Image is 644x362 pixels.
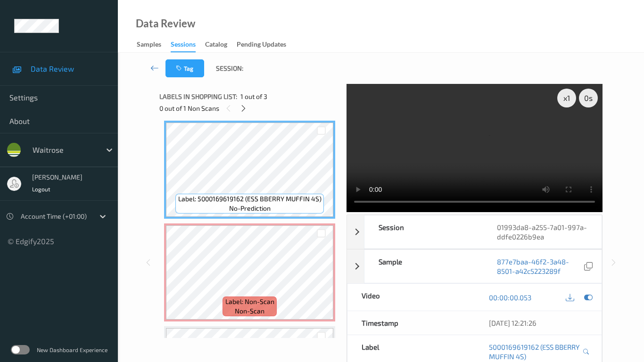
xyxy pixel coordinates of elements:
[178,194,322,204] span: Label: 5000169619162 (ESS BBERRY MUFFIN 4S)
[237,40,286,51] div: Pending Updates
[557,89,576,107] div: x 1
[489,342,580,361] a: 5000169619162 (ESS BBERRY MUFFIN 4S)
[364,250,483,283] div: Sample
[137,38,171,51] a: Samples
[159,102,340,114] div: 0 out of 1 Non Scans
[229,204,271,213] span: no-prediction
[347,249,602,283] div: Sample877e7baa-46f2-3a48-8501-a42c5223289f
[364,215,483,248] div: Session
[497,257,582,276] a: 877e7baa-46f2-3a48-8501-a42c5223289f
[489,293,531,302] a: 00:00:00.053
[347,215,602,249] div: Session01993da8-a255-7a01-997a-ddfe0226b9ea
[165,59,204,77] button: Tag
[240,92,267,101] span: 1 out of 3
[225,297,274,306] span: Label: Non-Scan
[347,284,475,311] div: Video
[171,38,205,52] a: Sessions
[205,40,227,51] div: Catalog
[205,38,237,51] a: Catalog
[159,92,237,101] span: Labels in shopping list:
[347,311,475,335] div: Timestamp
[171,40,196,52] div: Sessions
[579,89,598,107] div: 0 s
[489,318,588,328] div: [DATE] 12:21:26
[136,19,195,28] div: Data Review
[483,215,602,248] div: 01993da8-a255-7a01-997a-ddfe0226b9ea
[137,40,161,51] div: Samples
[216,64,243,73] span: Session:
[237,38,296,51] a: Pending Updates
[235,306,264,316] span: non-scan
